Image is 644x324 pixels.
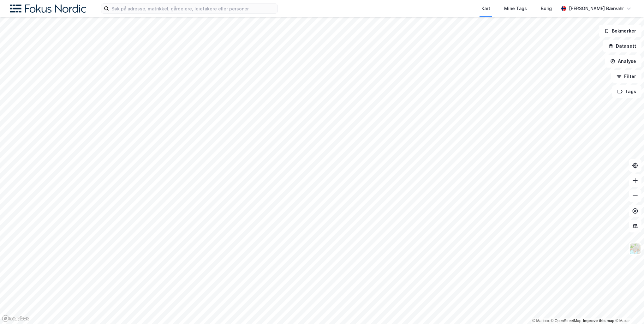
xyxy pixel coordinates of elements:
a: OpenStreetMap [551,319,581,323]
div: Kontrollprogram for chat [612,294,644,324]
div: [PERSON_NAME] Bærvahr [569,5,624,12]
button: Datasett [603,40,641,52]
img: Z [629,243,641,255]
div: Kart [481,5,490,12]
button: Tags [612,85,641,98]
a: Improve this map [583,319,614,323]
iframe: Chat Widget [612,294,644,324]
input: Søk på adresse, matrikkel, gårdeiere, leietakere eller personer [109,4,277,13]
a: Mapbox [532,319,550,323]
button: Analyse [605,55,641,68]
div: Bolig [541,5,552,12]
button: Filter [611,70,641,83]
a: Mapbox homepage [2,315,30,322]
img: fokus-nordic-logo.8a93422641609758e4ac.png [10,4,86,13]
div: Mine Tags [504,5,527,12]
button: Bokmerker [599,25,641,37]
